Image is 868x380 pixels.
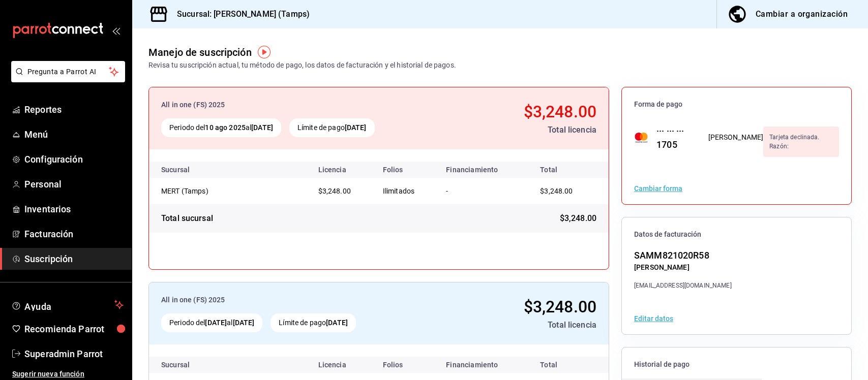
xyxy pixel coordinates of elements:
div: MERT (Tamps) [161,186,263,196]
strong: [DATE] [345,123,367,132]
th: Folios [375,162,438,178]
span: Forma de pago [634,100,839,109]
div: [EMAIL_ADDRESS][DOMAIN_NAME] [634,281,732,290]
div: All in one (FS) 2025 [161,295,436,305]
span: Suscripción [24,252,124,266]
td: - [438,178,528,204]
span: $3,248.00 [540,187,573,195]
span: Pregunta a Parrot AI [27,67,109,77]
div: SAMM821020R58 [634,248,732,262]
span: Recomienda Parrot [24,322,124,336]
button: Editar datos [634,315,673,322]
div: Manejo de suscripción [148,45,252,60]
div: Límite de pago [271,313,356,332]
div: Sucursal [161,166,217,174]
span: Inventarios [24,202,124,216]
button: Cambiar forma [634,185,682,192]
strong: [DATE] [205,319,227,327]
span: $3,248.00 [318,187,351,195]
button: open_drawer_menu [112,26,120,35]
span: Sugerir nueva función [12,369,124,379]
span: $3,248.00 [560,212,596,225]
span: Menú [24,128,124,141]
div: [PERSON_NAME] [708,132,764,143]
div: Periodo del al [161,118,281,137]
span: Historial de pago [634,360,839,369]
th: Folios [375,357,438,373]
span: Configuración [24,152,124,166]
a: Pregunta a Parrot AI [7,74,125,84]
h3: Sucursal: [PERSON_NAME] (Tamps) [169,8,310,20]
strong: [DATE] [233,319,255,327]
th: Total [528,357,609,373]
span: Datos de facturación [634,230,839,239]
span: Reportes [24,103,124,116]
div: Total sucursal [161,212,213,225]
div: Cambiar a organización [756,7,848,21]
th: Licencia [310,357,375,373]
div: Periodo del al [161,313,262,332]
div: All in one (FS) 2025 [161,100,445,110]
strong: [DATE] [251,123,273,132]
div: Total licencia [444,319,596,331]
td: Ilimitados [375,178,438,204]
div: [PERSON_NAME] [634,262,732,273]
div: Límite de pago [289,118,375,137]
div: Sucursal [161,361,217,369]
th: Financiamiento [438,357,528,373]
div: Total licencia [453,124,596,136]
img: Tooltip marker [258,46,271,58]
div: ··· ··· ··· 1705 [648,124,696,151]
strong: [DATE] [326,319,348,327]
strong: 10 ago 2025 [205,123,245,132]
span: Superadmin Parrot [24,347,124,361]
span: Personal [24,177,124,191]
th: Financiamiento [438,162,528,178]
th: Total [528,162,609,178]
div: Tarjeta declinada. Razón: [763,126,839,157]
span: $3,248.00 [524,297,596,316]
span: Facturación [24,227,124,241]
div: Revisa tu suscripción actual, tu método de pago, los datos de facturación y el historial de pagos. [148,60,456,71]
span: Ayuda [24,299,110,311]
span: $3,248.00 [524,102,596,121]
button: Pregunta a Parrot AI [11,61,125,82]
th: Licencia [310,162,375,178]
